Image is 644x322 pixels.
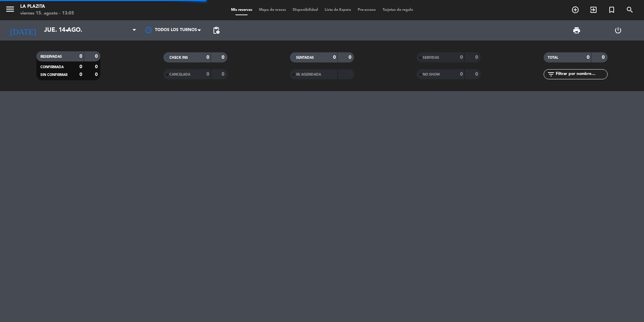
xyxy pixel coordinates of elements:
[5,4,15,17] button: menu
[95,64,99,69] strong: 0
[379,8,417,12] span: Tarjetas de regalo
[555,71,607,78] input: Filtrar por nombre...
[222,72,226,77] strong: 0
[333,55,336,60] strong: 0
[79,54,82,59] strong: 0
[95,72,99,77] strong: 0
[547,70,555,78] i: filter_list
[256,8,289,12] span: Mapa de mesas
[475,55,479,60] strong: 0
[349,55,353,60] strong: 0
[20,10,74,17] div: viernes 15. agosto - 13:05
[626,6,634,14] i: search
[571,6,579,14] i: add_circle_outline
[475,72,479,77] strong: 0
[608,6,616,14] i: turned_in_not
[40,55,62,58] span: RESERVADAS
[212,26,220,34] span: pending_actions
[5,4,15,14] i: menu
[206,55,209,60] strong: 0
[169,56,188,59] span: CHECK INS
[20,3,74,10] div: La Plazita
[548,56,558,59] span: TOTAL
[63,26,71,34] i: arrow_drop_down
[5,23,41,38] i: [DATE]
[296,56,314,59] span: SENTADAS
[614,26,622,34] i: power_settings_new
[589,6,598,14] i: exit_to_app
[40,65,64,69] span: CONFIRMADA
[602,55,606,60] strong: 0
[79,72,82,77] strong: 0
[321,8,354,12] span: Lista de Espera
[206,72,209,77] strong: 0
[587,55,589,60] strong: 0
[289,8,321,12] span: Disponibilidad
[228,8,256,12] span: Mis reservas
[598,20,639,41] div: LOG OUT
[354,8,379,12] span: Pre-acceso
[79,64,82,69] strong: 0
[40,73,67,77] span: SIN CONFIRMAR
[296,73,321,76] span: RE AGENDADA
[423,56,439,59] span: SERVIDAS
[573,26,581,34] span: print
[95,54,99,59] strong: 0
[222,55,226,60] strong: 0
[169,73,190,76] span: CANCELADA
[460,55,463,60] strong: 0
[460,72,463,77] strong: 0
[423,73,440,76] span: NO SHOW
